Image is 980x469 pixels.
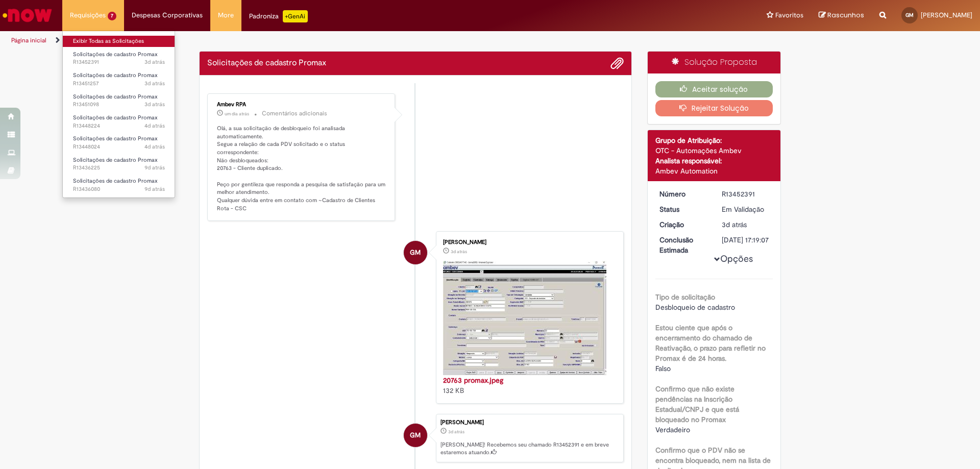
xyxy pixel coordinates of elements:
[775,10,803,20] span: Favoritos
[440,441,618,457] p: [PERSON_NAME]! Recebemos seu chamado R13452391 e em breve estaremos atuando.
[63,91,175,110] a: Aberto R13451098 : Solicitações de cadastro Promax
[8,31,646,50] ul: Trilhas de página
[73,185,165,193] span: R13436080
[655,303,735,312] span: Desbloqueio de cadastro
[73,101,165,109] span: R13451098
[921,11,972,19] span: [PERSON_NAME]
[70,10,106,20] span: Requisições
[655,292,715,302] b: Tipo de solicitação
[73,135,158,142] span: Solicitações de cadastro Promax
[63,36,175,47] a: Exibir Todas as Solicitações
[722,204,769,214] div: Em Validação
[655,135,773,145] div: Grupo de Atribuição:
[144,101,165,108] time: 27/08/2025 09:37:41
[63,155,175,174] a: Aberto R13436225 : Solicitações de cadastro Promax
[655,425,690,434] span: Verdadeiro
[652,235,715,255] dt: Conclusão Estimada
[62,31,175,198] ul: Requisições
[404,241,427,264] div: Gabrieli Martins
[144,122,165,130] time: 26/08/2025 12:59:57
[73,177,158,185] span: Solicitações de cadastro Promax
[63,112,175,131] a: Aberto R13448224 : Solicitações de cadastro Promax
[144,164,165,171] span: 9d atrás
[144,101,165,108] span: 3d atrás
[655,100,773,116] button: Rejeitar Solução
[648,52,781,73] div: Solução Proposta
[443,376,503,385] a: 20763 promax.jpeg
[655,364,671,373] span: Falso
[207,414,624,463] li: Gabrieli Martins
[73,143,165,151] span: R13448024
[63,176,175,194] a: Aberto R13436080 : Solicitações de cadastro Promax
[655,323,766,363] b: Estou ciente que após o encerramento do chamado de Reativação, o prazo para refletir no Promax é ...
[217,102,387,108] div: Ambev RPA
[652,204,715,214] dt: Status
[108,12,116,20] span: 7
[132,10,203,20] span: Despesas Corporativas
[722,189,769,199] div: R13452391
[440,419,618,426] div: [PERSON_NAME]
[722,220,747,229] span: 3d atrás
[249,10,308,22] div: Padroniza
[827,10,864,20] span: Rascunhos
[410,240,421,265] span: GM
[225,111,249,117] time: 27/08/2025 21:12:16
[1,5,54,26] img: ServiceNow
[63,133,175,152] a: Aberto R13448024 : Solicitações de cadastro Promax
[144,185,165,193] time: 21/08/2025 12:33:13
[144,143,165,151] span: 4d atrás
[217,125,387,213] p: Olá, a sua solicitação de desbloqueio foi analisada automaticamente. Segue a relação de cada PDV ...
[11,36,46,44] a: Página inicial
[225,111,249,117] span: um dia atrás
[73,51,158,58] span: Solicitações de cadastro Promax
[448,429,464,435] span: 3d atrás
[451,249,467,255] span: 3d atrás
[144,143,165,151] time: 26/08/2025 11:58:41
[652,189,715,199] dt: Número
[652,219,715,230] dt: Criação
[73,71,158,79] span: Solicitações de cadastro Promax
[722,219,769,230] div: 27/08/2025 13:19:01
[262,109,327,118] small: Comentários adicionais
[451,249,467,255] time: 27/08/2025 13:18:51
[144,185,165,193] span: 9d atrás
[218,10,234,20] span: More
[655,81,773,97] button: Aceitar solução
[63,70,175,89] a: Aberto R13451257 : Solicitações de cadastro Promax
[207,59,326,68] h2: Solicitações de cadastro Promax Histórico de tíquete
[73,93,158,101] span: Solicitações de cadastro Promax
[905,12,914,18] span: GM
[73,122,165,130] span: R13448224
[144,164,165,171] time: 21/08/2025 13:15:48
[144,80,165,87] time: 27/08/2025 10:00:04
[655,166,773,176] div: Ambev Automation
[610,57,624,70] button: Adicionar anexos
[283,10,308,22] p: +GenAi
[448,429,464,435] time: 27/08/2025 13:19:01
[655,384,739,424] b: Confirmo que não existe pendências na Inscrição Estadual/CNPJ e que está bloqueado no Promax
[722,235,769,245] div: [DATE] 17:19:07
[73,156,158,164] span: Solicitações de cadastro Promax
[655,145,773,156] div: OTC - Automações Ambev
[819,11,864,20] a: Rascunhos
[73,80,165,88] span: R13451257
[144,122,165,130] span: 4d atrás
[443,375,613,396] div: 132 KB
[722,220,747,229] time: 27/08/2025 13:19:01
[655,156,773,166] div: Analista responsável:
[73,114,158,121] span: Solicitações de cadastro Promax
[410,423,421,448] span: GM
[73,58,165,66] span: R13452391
[144,58,165,66] span: 3d atrás
[63,49,175,68] a: Aberto R13452391 : Solicitações de cadastro Promax
[144,80,165,87] span: 3d atrás
[144,58,165,66] time: 27/08/2025 13:19:05
[404,424,427,447] div: Gabrieli Martins
[443,239,613,245] div: [PERSON_NAME]
[73,164,165,172] span: R13436225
